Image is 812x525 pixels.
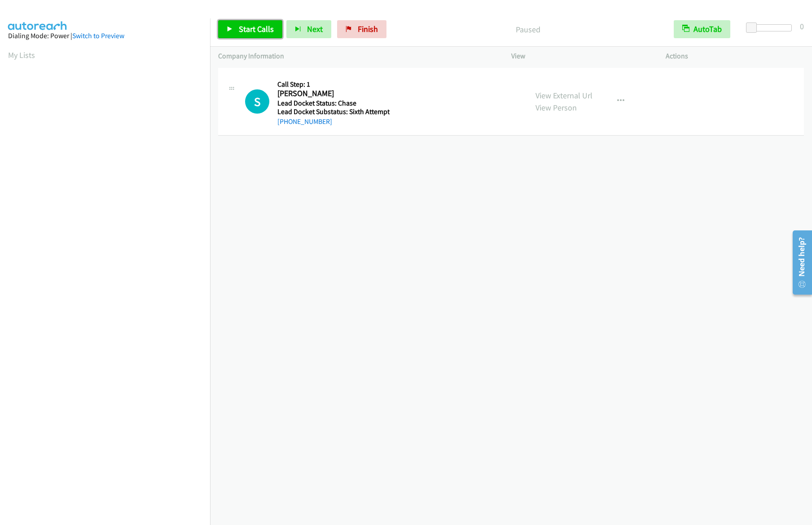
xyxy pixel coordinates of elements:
[277,107,390,116] h5: Lead Docket Substatus: Sixth Attempt
[535,102,577,113] a: View Person
[277,117,332,126] a: [PHONE_NUMBER]
[8,69,210,496] iframe: Dialpad
[786,227,812,298] iframe: Resource Center
[666,51,804,62] p: Actions
[72,31,124,40] a: Switch to Preview
[399,23,658,35] p: Paused
[511,51,650,62] p: View
[218,20,282,38] a: Start Calls
[245,89,269,114] div: The call is yet to be attempted
[800,20,804,32] div: 0
[286,20,331,38] button: Next
[358,24,378,34] span: Finish
[535,90,593,101] a: View External Url
[277,80,390,89] h5: Call Step: 1
[277,99,390,108] h5: Lead Docket Status: Chase
[674,20,730,38] button: AutoTab
[8,50,35,60] a: My Lists
[751,24,792,31] div: Delay between calls (in seconds)
[337,20,386,38] a: Finish
[277,88,387,99] h2: [PERSON_NAME]
[245,89,269,114] h1: S
[239,24,274,34] span: Start Calls
[307,24,323,34] span: Next
[8,31,202,41] div: Dialing Mode: Power |
[218,51,495,62] p: Company Information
